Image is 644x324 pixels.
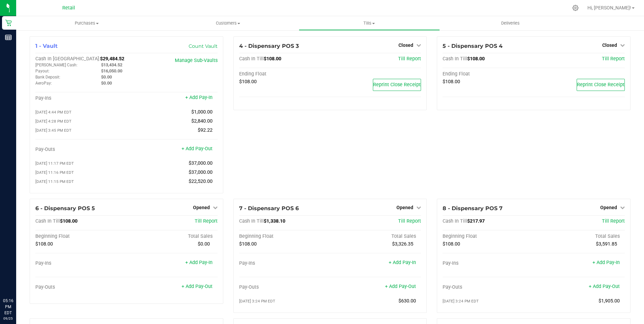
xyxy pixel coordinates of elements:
div: Pay-Ins [239,260,330,266]
a: + Add Pay-Out [182,146,213,152]
span: Payout: [35,69,50,73]
a: Tills [299,16,440,30]
a: + Add Pay-In [185,95,213,100]
span: $1,338.10 [264,218,285,224]
span: Opened [396,205,413,210]
span: $108.00 [60,218,77,224]
span: Reprint Close Receipt [577,82,624,88]
span: Closed [398,42,413,48]
div: Total Sales [330,233,421,239]
span: $630.00 [398,298,416,304]
a: Till Report [195,218,218,224]
a: + Add Pay-Out [589,284,620,289]
span: 6 - Dispensary POS 5 [35,205,95,212]
span: Deliveries [492,20,529,26]
span: $108.00 [467,56,485,62]
span: [DATE] 3:45 PM EDT [35,128,71,133]
span: $108.00 [264,56,281,62]
span: $29,484.52 [100,56,124,62]
span: $108.00 [443,79,460,85]
div: Total Sales [126,233,217,239]
span: 7 - Dispensary POS 6 [239,205,299,212]
iframe: Resource center [7,270,27,290]
div: Pay-Outs [443,284,534,290]
span: $37,000.00 [189,169,213,175]
div: Pay-Outs [35,147,126,153]
div: Pay-Outs [239,284,330,290]
div: Total Sales [534,233,625,239]
div: Pay-Ins [35,95,126,101]
span: $22,520.00 [189,179,213,184]
span: [DATE] 11:15 PM EDT [35,179,74,184]
span: Purchases [16,20,157,26]
button: Reprint Close Receipt [577,79,625,91]
a: Till Report [398,218,421,224]
a: Till Report [602,56,625,62]
span: Cash In Till [35,218,60,224]
span: $108.00 [35,241,53,247]
span: $0.00 [101,74,112,79]
a: Purchases [16,16,157,30]
span: 1 - Vault [35,43,58,49]
span: $92.22 [198,127,213,133]
inline-svg: Reports [5,34,12,41]
span: $37,000.00 [189,160,213,166]
span: $1,905.00 [599,298,620,304]
a: Till Report [398,56,421,62]
span: Cash In [GEOGRAPHIC_DATA]: [35,56,100,62]
a: + Add Pay-In [389,260,416,265]
a: Manage Sub-Vaults [175,58,218,63]
span: Cash In Till [443,56,467,62]
div: Ending Float [443,71,534,77]
div: Beginning Float [443,233,534,239]
iframe: Resource center unread badge [20,269,28,277]
span: 8 - Dispensary POS 7 [443,205,503,212]
span: AeroPay: [35,81,52,86]
div: Beginning Float [35,233,126,239]
span: [DATE] 11:16 PM EDT [35,170,74,175]
span: Opened [193,205,210,210]
span: Closed [602,42,617,48]
a: + Add Pay-Out [182,284,213,289]
span: $13,434.52 [101,62,122,67]
span: $108.00 [239,79,257,85]
div: Beginning Float [239,233,330,239]
p: 05:16 PM EDT [3,298,13,316]
span: [DATE] 4:28 PM EDT [35,119,71,124]
span: $0.00 [101,80,112,86]
span: $108.00 [443,241,460,247]
span: Cash In Till [239,218,264,224]
span: Cash In Till [239,56,264,62]
span: $3,591.85 [596,241,617,247]
p: 09/25 [3,316,13,321]
span: 4 - Dispensary POS 3 [239,43,299,49]
a: Customers [157,16,298,30]
span: $2,840.00 [191,118,213,124]
span: $1,000.00 [191,109,213,115]
span: Retail [62,5,75,11]
span: Bank Deposit: [35,75,60,79]
span: $16,050.00 [101,68,122,73]
a: Count Vault [189,43,218,49]
a: Till Report [602,218,625,224]
span: $0.00 [198,241,210,247]
span: [PERSON_NAME] Cash: [35,63,77,67]
div: Ending Float [239,71,330,77]
inline-svg: Retail [5,20,12,26]
span: [DATE] 4:44 PM EDT [35,110,71,115]
a: + Add Pay-In [592,260,620,265]
span: Tills [299,20,440,26]
span: Customers [158,20,298,26]
span: [DATE] 11:17 PM EDT [35,161,74,166]
a: Deliveries [440,16,581,30]
span: Opened [600,205,617,210]
span: Reprint Close Receipt [373,82,421,88]
span: [DATE] 3:24 PM EDT [239,299,275,303]
span: Cash In Till [443,218,467,224]
span: $3,326.35 [392,241,413,247]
